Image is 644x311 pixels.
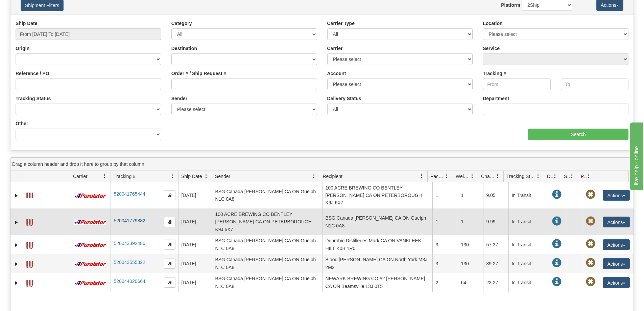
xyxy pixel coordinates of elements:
[483,79,550,90] input: From
[586,217,595,226] span: Pickup Not Assigned
[171,95,187,102] label: Sender
[26,239,33,250] a: Label
[212,208,322,235] td: 100 ACRE BREWING CO BENTLEY [PERSON_NAME] CA ON PETERBOROUGH K9J 6X7
[200,170,212,182] a: Ship Date filter column settings
[583,170,595,182] a: Pickup Status filter column settings
[481,173,495,180] span: Charge
[432,182,458,208] td: 1
[508,208,549,235] td: In Transit
[327,45,343,52] label: Carrier
[603,190,630,201] button: Actions
[508,182,549,208] td: In Transit
[10,158,634,171] div: grid grouping header
[501,2,520,8] label: Platform
[171,70,226,77] label: Order # / Ship Request #
[178,208,212,235] td: [DATE]
[26,277,33,288] a: Label
[483,182,508,208] td: 9.05
[322,254,432,273] td: Blood [PERSON_NAME] CA ON North York M3J 2M2
[432,235,458,254] td: 3
[13,192,20,199] a: Expand
[322,208,432,235] td: BSG Canada [PERSON_NAME] CA ON Guelph N1C 0A8
[212,273,322,292] td: BSG Canada [PERSON_NAME] CA ON Guelph N1C 0A8
[212,254,322,273] td: BSG Canada [PERSON_NAME] CA ON Guelph N1C 0A8
[114,191,145,197] a: 520041765444
[164,190,175,200] button: Copy to clipboard
[16,120,28,127] label: Other
[483,208,508,235] td: 9.99
[552,277,562,287] span: In Transit
[13,280,20,286] a: Expand
[5,4,63,12] div: live help - online
[483,254,508,273] td: 39.27
[508,235,549,254] td: In Transit
[432,273,458,292] td: 2
[178,254,212,273] td: [DATE]
[552,217,562,226] span: In Transit
[73,281,108,286] img: 11 - Purolator
[506,173,536,180] span: Tracking Status
[114,218,145,223] a: 520041779882
[458,254,483,273] td: 130
[603,258,630,269] button: Actions
[458,235,483,254] td: 130
[26,216,33,227] a: Label
[581,173,587,180] span: Pickup Status
[467,170,478,182] a: Weight filter column settings
[215,173,230,180] span: Sender
[441,170,453,182] a: Packages filter column settings
[322,235,432,254] td: Dunrobin Distilleries Mark CA ON VANKLEEK HILL K0B 1R0
[16,45,29,52] label: Origin
[552,190,562,199] span: In Transit
[73,262,108,267] img: 11 - Purolator
[322,273,432,292] td: NEWARK BREWING CO #2 [PERSON_NAME] CA ON Beamsville L3J 0T5
[483,273,508,292] td: 23.27
[549,170,561,182] a: Delivery Status filter column settings
[99,170,111,182] a: Carrier filter column settings
[483,20,502,27] label: Location
[16,20,38,27] label: Ship Date
[603,239,630,250] button: Actions
[456,173,470,180] span: Weight
[16,70,49,77] label: Reference / PO
[430,173,445,180] span: Packages
[171,20,192,27] label: Category
[164,217,175,227] button: Copy to clipboard
[164,240,175,250] button: Copy to clipboard
[171,45,197,52] label: Destination
[114,260,145,265] a: 520043555322
[212,235,322,254] td: BSG Canada [PERSON_NAME] CA ON Guelph N1C 0A8
[26,258,33,269] a: Label
[458,182,483,208] td: 1
[322,182,432,208] td: 100 ACRE BREWING CO BENTLEY [PERSON_NAME] CA ON PETERBOROUGH K9J 6X7
[167,170,178,182] a: Tracking # filter column settings
[327,95,361,102] label: Delivery Status
[508,254,549,273] td: In Transit
[308,170,320,182] a: Sender filter column settings
[603,277,630,288] button: Actions
[73,173,88,180] span: Carrier
[552,239,562,249] span: In Transit
[532,170,544,182] a: Tracking Status filter column settings
[483,45,500,52] label: Service
[586,190,595,199] span: Pickup Not Assigned
[114,173,136,180] span: Tracking #
[483,95,509,102] label: Department
[13,242,20,248] a: Expand
[178,235,212,254] td: [DATE]
[416,170,427,182] a: Recipient filter column settings
[13,261,20,267] a: Expand
[212,182,322,208] td: BSG Canada [PERSON_NAME] CA ON Guelph N1C 0A8
[458,208,483,235] td: 1
[327,70,346,77] label: Account
[178,182,212,208] td: [DATE]
[561,79,628,90] input: To
[178,273,212,292] td: [DATE]
[508,273,549,292] td: In Transit
[181,173,202,180] span: Ship Date
[552,258,562,268] span: In Transit
[13,219,20,226] a: Expand
[26,190,33,200] a: Label
[564,173,570,180] span: Shipment Issues
[586,258,595,268] span: Pickup Not Assigned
